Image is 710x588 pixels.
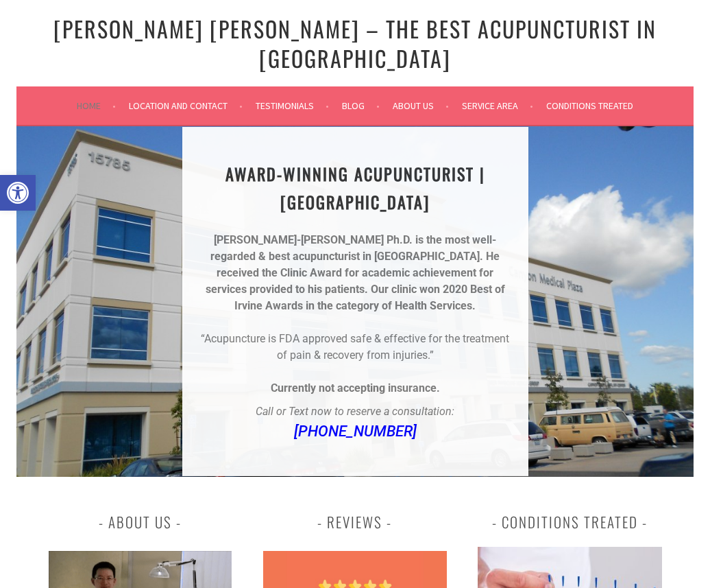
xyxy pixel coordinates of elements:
a: Testimonials [256,97,329,114]
a: About Us [393,97,449,114]
a: Blog [342,97,380,114]
strong: [PERSON_NAME]-[PERSON_NAME] Ph.D. is the most well-regarded & best acupuncturist in [GEOGRAPHIC_D... [210,233,496,263]
a: Service Area [462,97,533,114]
p: “Acupuncture is FDA approved safe & effective for the treatment of pain & recovery from injuries.” [199,331,512,364]
em: Call or Text now to reserve a consultation: [256,405,454,418]
a: [PHONE_NUMBER] [294,423,417,440]
h3: Conditions Treated [478,510,662,534]
a: Conditions Treated [546,97,633,114]
h3: About Us [48,510,232,534]
strong: Currently not accepting insurance. [271,381,440,395]
a: [PERSON_NAME] [PERSON_NAME] – The Best Acupuncturist In [GEOGRAPHIC_DATA] [53,12,657,74]
a: Location and Contact [129,97,243,114]
h3: Reviews [263,510,448,534]
h1: AWARD-WINNING ACUPUNCTURIST | [GEOGRAPHIC_DATA] [199,160,512,216]
a: Home [77,97,116,114]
